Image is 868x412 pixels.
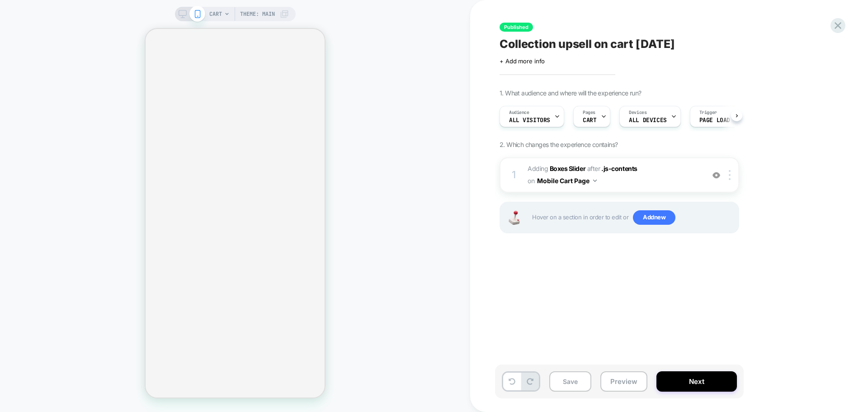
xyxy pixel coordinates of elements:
[509,109,529,116] span: Audience
[656,371,737,392] button: Next
[146,29,325,398] iframe: To enrich screen reader interactions, please activate Accessibility in Grammarly extension settings
[500,23,533,32] span: Published
[601,165,637,172] span: .js-contents
[528,175,534,186] span: on
[600,371,647,392] button: Preview
[587,165,600,172] span: AFTER
[500,57,545,65] span: + Add more info
[500,37,675,51] span: Collection upsell on cart [DATE]
[550,165,585,172] b: Boxes Slider
[629,117,666,123] span: ALL DEVICES
[509,166,519,184] div: 1
[583,109,595,116] span: Pages
[240,7,275,21] span: Theme: MAIN
[532,210,734,225] span: Hover on a section in order to edit or
[509,117,550,123] span: All Visitors
[633,210,675,225] span: Add new
[500,89,641,97] span: 1. What audience and where will the experience run?
[209,7,222,21] span: CART
[699,109,717,116] span: Trigger
[729,170,731,180] img: close
[549,371,591,392] button: Save
[593,180,597,182] img: down arrow
[699,117,730,123] span: Page Load
[537,174,597,187] button: Mobile Cart Page
[500,141,618,148] span: 2. Which changes the experience contains?
[505,211,523,225] img: Joystick
[583,117,596,123] span: CART
[712,171,720,179] img: crossed eye
[629,109,646,116] span: Devices
[528,165,585,172] span: Adding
